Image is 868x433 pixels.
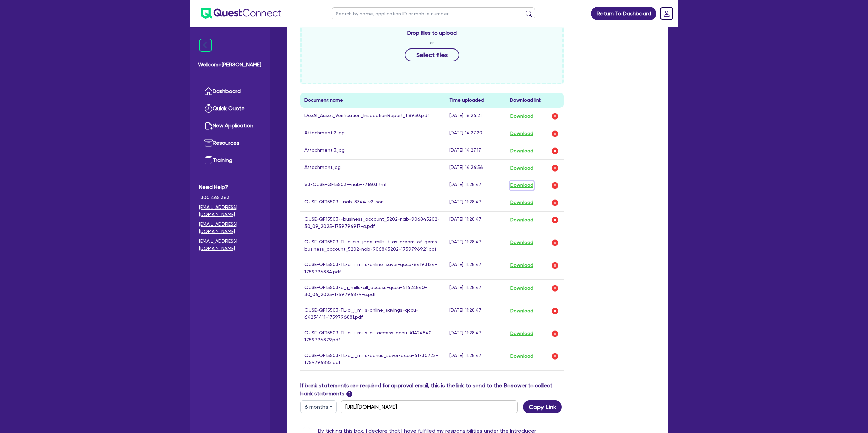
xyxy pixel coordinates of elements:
[445,279,506,302] td: [DATE] 11:28:47
[204,122,213,130] img: new-application
[445,194,506,211] td: [DATE] 11:28:47
[300,257,445,279] td: QUSE-QF15503-TL-a_j_mills-online_saver-qccu-64193124-1759796884.pdf
[199,100,260,117] a: Quick Quote
[510,329,534,338] button: Download
[445,348,506,370] td: [DATE] 11:28:47
[658,5,675,22] a: Dropdown toggle
[199,152,260,169] a: Training
[551,284,559,292] img: delete-icon
[510,181,534,190] button: Download
[199,238,260,252] a: [EMAIL_ADDRESS][DOMAIN_NAME]
[510,216,534,224] button: Download
[199,204,260,218] a: [EMAIL_ADDRESS][DOMAIN_NAME]
[300,125,445,142] td: Attachment 2.jpg
[551,239,559,247] img: delete-icon
[551,199,559,207] img: delete-icon
[300,93,445,108] th: Document name
[445,211,506,234] td: [DATE] 11:28:47
[445,257,506,279] td: [DATE] 11:28:47
[510,164,534,173] button: Download
[300,325,445,348] td: QUSE-QF15503-TL-a_j_mills-all_access-qccu-41424840-1759796879.pdf
[201,8,281,19] img: quest-connect-logo-blue
[198,61,261,69] span: Welcome [PERSON_NAME]
[510,307,534,315] button: Download
[300,234,445,257] td: QUSE-QF15503-TL-alicia_jade_mills_t_as_dream_of_gems-business_account_5202-nab-906845202-17597969...
[510,146,534,155] button: Download
[430,40,434,46] span: or
[510,352,534,361] button: Download
[407,29,457,37] span: Drop files to upload
[445,159,506,177] td: [DATE] 14:26:56
[300,159,445,177] td: Attachment.jpg
[199,183,260,191] span: Need Help?
[551,181,559,190] img: delete-icon
[300,142,445,159] td: Attachment 3.jpg
[300,279,445,302] td: QUSE-QF15503-a_j_mills-all_access-qccu-41424840-30_06_2025-1759796879-e.pdf
[199,221,260,235] a: [EMAIL_ADDRESS][DOMAIN_NAME]
[551,130,559,138] img: delete-icon
[204,139,213,147] img: resources
[506,93,564,108] th: Download link
[445,302,506,325] td: [DATE] 11:28:47
[405,48,459,61] button: Select files
[204,104,213,113] img: quick-quote
[551,164,559,172] img: delete-icon
[204,156,213,164] img: training
[510,198,534,207] button: Download
[510,129,534,138] button: Download
[551,352,559,360] img: delete-icon
[199,135,260,152] a: Resources
[300,177,445,194] td: V3-QUSE-QF15503--nab--7160.html
[300,194,445,211] td: QUSE-QF15503--nab-8344-v2.json
[523,400,562,413] button: Copy Link
[445,177,506,194] td: [DATE] 11:28:47
[199,39,212,52] img: icon-menu-close
[199,83,260,100] a: Dashboard
[551,307,559,315] img: delete-icon
[551,112,559,120] img: delete-icon
[510,238,534,247] button: Download
[445,108,506,125] td: [DATE] 16:24:21
[199,117,260,135] a: New Application
[591,7,656,20] a: Return To Dashboard
[510,112,534,121] button: Download
[445,325,506,348] td: [DATE] 11:28:47
[551,147,559,155] img: delete-icon
[300,400,337,413] button: Dropdown toggle
[445,93,506,108] th: Time uploaded
[445,142,506,159] td: [DATE] 14:27:17
[300,348,445,370] td: QUSE-QF15503-TL-a_j_mills-bonus_saver-qccu-41730722-1759796882.pdf
[510,284,534,293] button: Download
[510,261,534,270] button: Download
[300,108,445,125] td: DoxAI_Asset_Verification_InspectionReport_118930.pdf
[551,261,559,270] img: delete-icon
[445,234,506,257] td: [DATE] 11:28:47
[346,391,352,397] span: ?
[551,330,559,338] img: delete-icon
[300,302,445,325] td: QUSE-QF15503-TL-a_j_mills-online_savings-qccu-64234411-1759796881.pdf
[300,381,564,398] label: If bank statements are required for approval email, this is the link to send to the Borrower to c...
[199,194,260,201] span: 1300 465 363
[445,125,506,142] td: [DATE] 14:27:20
[300,211,445,234] td: QUSE-QF15503--business_account_5202-nab-906845202-30_09_2025-1759796917-e.pdf
[551,216,559,224] img: delete-icon
[332,7,535,19] input: Search by name, application ID or mobile number...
